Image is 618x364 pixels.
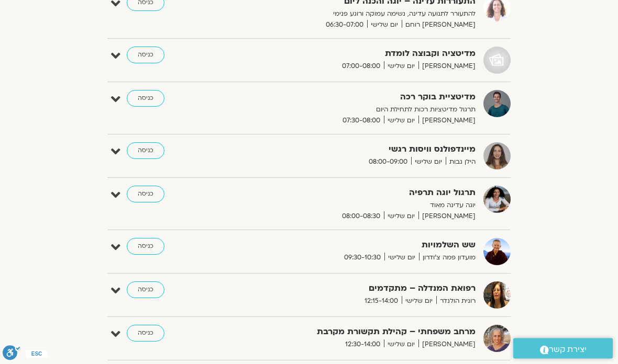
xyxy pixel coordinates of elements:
span: רונית הולנדר [436,296,476,307]
span: [PERSON_NAME] [418,339,476,350]
a: יצירת קשר [513,338,613,359]
span: 07:00-08:00 [338,61,384,72]
strong: שש השלמויות [250,238,476,253]
a: כניסה [127,282,164,299]
span: מועדון פמה צ'ודרון [419,253,476,264]
span: 08:00-09:00 [365,157,411,168]
strong: מרחב משפחתי – קהילת תקשורת מקרבת [250,325,476,339]
p: יוגה עדינה מאוד [250,200,476,211]
span: 09:30-10:30 [340,253,384,264]
a: כניסה [127,90,164,107]
span: יום שלישי [384,116,418,127]
span: יום שלישי [367,20,402,31]
span: 08:00-08:30 [338,211,384,222]
span: יצירת קשר [549,343,587,357]
strong: מיינדפולנס וויסות רגשי [250,143,476,157]
p: תרגול מדיטציות רכות לתחילת היום [250,105,476,116]
a: כניסה [127,238,164,255]
span: יום שלישי [384,61,418,72]
span: יום שלישי [384,211,418,222]
strong: תרגול יוגה תרפיה [250,186,476,200]
span: 12:15-14:00 [361,296,402,307]
span: 06:30-07:00 [322,20,367,31]
a: כניסה [127,143,164,160]
a: כניסה [127,47,164,64]
a: כניסה [127,325,164,342]
p: להתעורר לתנועה עדינה, נשימה עמוקה ורוגע פנימי [250,9,476,20]
span: 07:30-08:00 [339,116,384,127]
span: יום שלישי [402,296,436,307]
span: [PERSON_NAME] [418,211,476,222]
span: 12:30-14:00 [341,339,384,350]
strong: מדיטציה וקבוצה לומדת [250,47,476,61]
span: יום שלישי [411,157,446,168]
a: כניסה [127,186,164,203]
span: הילן נבות [446,157,476,168]
span: יום שלישי [384,253,419,264]
strong: מדיטציית בוקר רכה [250,90,476,105]
strong: רפואת המנדלה – מתקדמים [250,282,476,296]
span: [PERSON_NAME] [418,116,476,127]
span: [PERSON_NAME] רוחם [402,20,476,31]
span: יום שלישי [384,339,418,350]
span: [PERSON_NAME] [418,61,476,72]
